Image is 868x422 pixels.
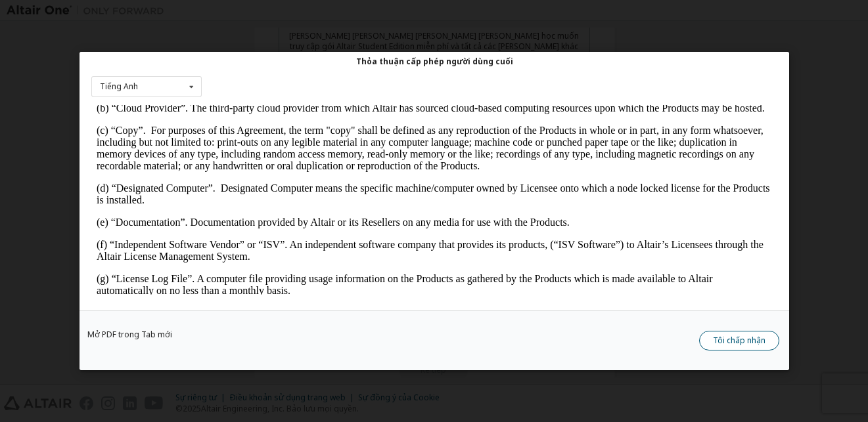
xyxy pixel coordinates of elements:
[713,335,765,346] font: Tôi chấp nhận
[100,81,138,92] font: Tiếng Anh
[5,112,681,123] p: (e) “Documentation”. Documentation provided by Altair or its Resellers on any media for use with ...
[87,331,172,339] a: Mở PDF trong Tab mới
[87,329,172,340] font: Mở PDF trong Tab mới
[355,56,513,67] font: Thỏa thuận cấp phép người dùng cuối
[5,20,681,67] p: (c) “Copy”. For purposes of this Agreement, the term "copy" shall be defined as any reproduction ...
[699,331,779,350] button: Tôi chấp nhận
[5,77,681,101] p: (d) “Designated Computer”. Designated Computer means the specific machine/computer owned by Licen...
[5,134,681,158] p: (f) “Independent Software Vendor” or “ISV”. An independent software company that provides its pro...
[5,168,681,192] p: (g) “License Log File”. A computer file providing usage information on the Products as gathered b...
